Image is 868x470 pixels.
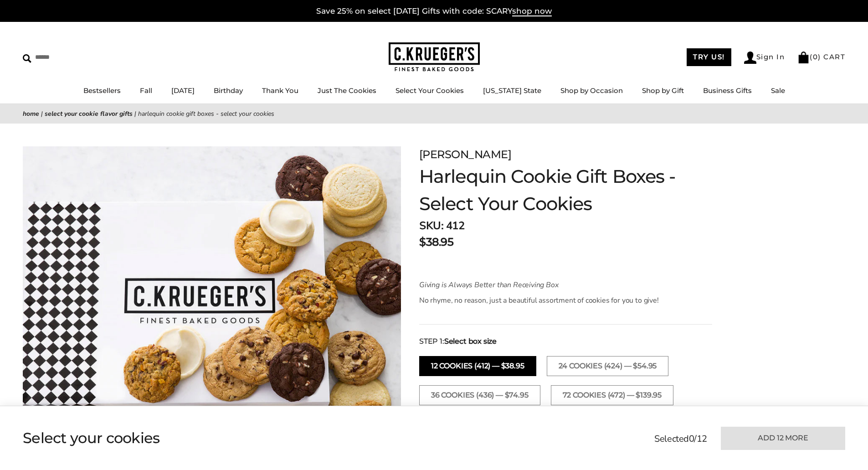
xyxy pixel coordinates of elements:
[744,52,785,64] a: Sign In
[23,108,845,119] nav: breadcrumbs
[797,52,810,63] img: Bag
[316,6,552,16] a: Save 25% on select [DATE] Gifts with code: SCARYshop now
[45,109,133,118] a: Select Your Cookie Flavor Gifts
[262,86,298,95] a: Thank You
[23,54,31,63] img: Search
[419,146,712,163] p: [PERSON_NAME]
[560,86,623,95] a: Shop by Occasion
[83,86,121,95] a: Bestsellers
[551,385,673,405] button: 72 Cookies (472) — $139.95
[419,234,453,250] p: $38.95
[419,218,443,233] strong: SKU:
[395,86,464,95] a: Select Your Cookies
[813,52,818,61] span: 0
[214,86,243,95] a: Birthday
[419,385,540,405] button: 36 Cookies (436) — $74.95
[703,86,752,95] a: Business Gifts
[138,109,274,118] span: Harlequin Cookie Gift Boxes - Select Your Cookies
[419,295,668,306] p: No rhyme, no reason, just a beautiful assortment of cookies for you to give!
[697,433,707,445] span: 12
[171,86,195,95] a: [DATE]
[419,280,559,290] em: Giving is Always Better than Receiving Box
[419,356,536,376] button: 12 Cookies (412) — $38.95
[23,50,131,64] input: Search
[389,42,480,72] img: C.KRUEGER'S
[547,356,669,376] button: 24 Cookies (424) — $54.95
[41,109,43,118] span: |
[23,109,39,118] a: Home
[687,48,731,66] a: TRY US!
[512,6,552,16] span: shop now
[134,109,136,118] span: |
[483,86,541,95] a: [US_STATE] State
[444,336,497,347] strong: Select box size
[419,163,712,217] h1: Harlequin Cookie Gift Boxes - Select Your Cookies
[318,86,376,95] a: Just The Cookies
[771,86,785,95] a: Sale
[419,336,712,347] div: STEP 1:
[797,52,845,61] a: (0) CART
[446,218,465,233] span: 412
[721,427,845,450] button: Add 12 more
[654,432,707,446] p: Selected /
[744,52,756,64] img: Account
[140,86,152,95] a: Fall
[689,433,694,445] span: 0
[642,86,684,95] a: Shop by Gift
